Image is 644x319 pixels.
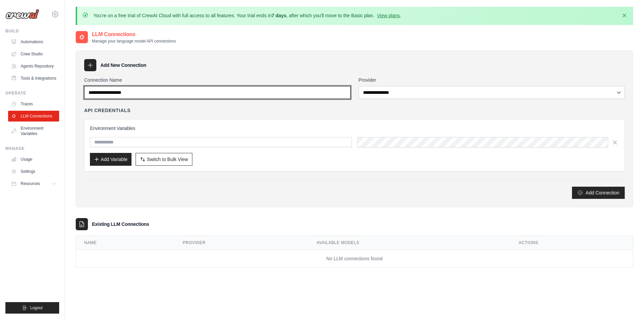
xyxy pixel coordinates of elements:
a: Environment Variables [8,123,59,139]
button: Resources [8,178,59,189]
img: Logo [5,9,39,19]
span: Switch to Bulk View [147,156,188,163]
strong: 7 days [271,13,286,18]
a: Traces [8,99,59,109]
p: You're on a free trial of CrewAI Cloud with full access to all features. Your trial ends in , aft... [93,12,401,19]
span: Logout [30,305,43,311]
button: Add Variable [90,153,132,166]
h3: Existing LLM Connections [92,221,149,228]
h3: Environment Variables [90,125,619,132]
h4: API Credentials [84,107,130,114]
div: Manage [5,146,59,151]
th: Provider [175,236,309,250]
button: Switch to Bulk View [136,153,192,166]
h3: Add New Connection [100,62,146,69]
a: View plans [377,13,400,18]
a: Crew Studio [8,49,59,59]
th: Actions [510,236,633,250]
span: Resources [21,181,40,186]
td: No LLM connections found [76,250,633,268]
p: Manage your language model API connections [92,38,176,44]
a: Usage [8,154,59,165]
h2: LLM Connections [92,30,176,38]
a: Tools & Integrations [8,73,59,84]
label: Provider [359,77,625,83]
label: Connection Name [84,77,351,83]
th: Available Models [308,236,510,250]
a: LLM Connections [8,111,59,122]
button: Logout [5,302,59,314]
button: Add Connection [572,187,625,199]
a: Automations [8,36,59,47]
div: Build [5,28,59,34]
div: Operate [5,90,59,96]
th: Name [76,236,175,250]
a: Agents Repository [8,61,59,72]
a: Settings [8,166,59,177]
